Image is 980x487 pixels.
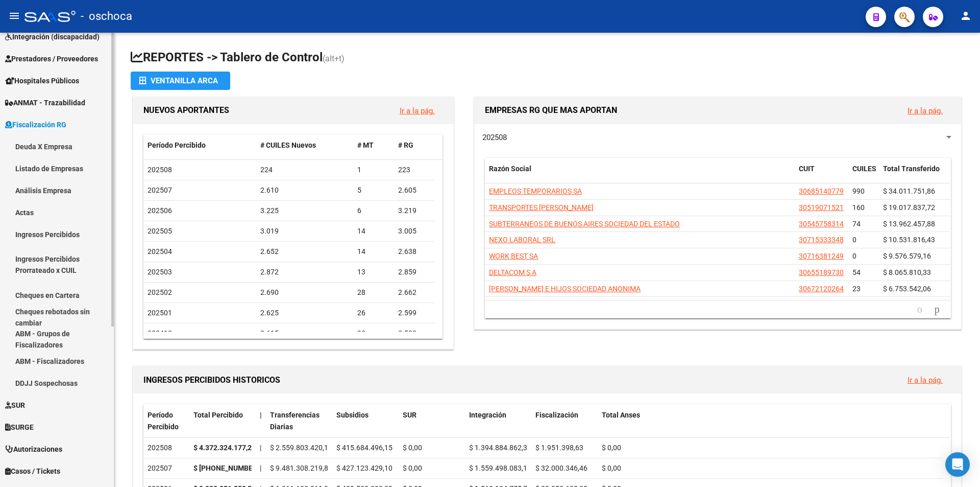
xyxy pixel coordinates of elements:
[260,184,350,196] div: 2.610
[394,134,435,156] datatable-header-cell: # RG
[357,246,390,258] div: 14
[143,404,189,438] datatable-header-cell: Período Percibido
[883,165,940,173] span: Total Transferido
[332,404,399,438] datatable-header-cell: Subsidios
[879,158,950,192] datatable-header-cell: Total Transferido
[930,304,944,315] a: go to next page
[260,307,350,319] div: 2.625
[148,309,172,317] span: 202501
[148,411,179,431] span: Período Percibido
[357,287,390,298] div: 28
[256,404,266,438] datatable-header-cell: |
[469,464,531,472] span: $ 1.559.498.083,12
[5,75,79,86] span: Hospitales Públicos
[799,268,844,276] span: 30655189730
[266,404,332,438] datatable-header-cell: Transferencias Diarias
[489,187,582,195] span: EMPLEOS TEMPORARIOS SA
[148,247,172,256] span: 202504
[883,220,935,228] span: $ 13.962.457,88
[799,220,844,228] span: 30545758314
[799,252,844,260] span: 30716381249
[148,206,172,215] span: 202506
[270,444,332,452] span: $ 2.559.803.420,15
[403,464,422,472] span: $ 0,00
[5,53,98,64] span: Prestadores / Proveedores
[913,304,927,315] a: go to previous page
[143,105,229,115] span: NUEVOS APORTANTES
[148,227,172,235] span: 202505
[489,203,594,212] span: TRANSPORTES [PERSON_NAME]
[535,444,583,452] span: $ 1.951.398,63
[908,106,943,115] a: Ir a la pág.
[469,411,506,419] span: Integración
[193,444,256,452] strong: $ 4.372.324.177,26
[148,288,172,296] span: 202502
[131,72,230,90] button: Ventanilla ARCA
[852,203,865,212] span: 160
[799,236,844,244] span: 30715333348
[960,10,972,22] mat-icon: person
[598,404,943,438] datatable-header-cell: Total Anses
[485,105,617,115] span: EMPRESAS RG QUE MAS APORTAN
[852,220,861,228] span: 74
[602,464,621,472] span: $ 0,00
[148,141,206,149] span: Período Percibido
[193,411,243,419] span: Total Percibido
[482,133,507,142] span: 202508
[398,307,431,319] div: 2.599
[883,187,935,195] span: $ 34.011.751,86
[357,307,390,319] div: 26
[398,266,431,278] div: 2.859
[148,462,185,474] div: 202507
[260,287,350,298] div: 2.690
[489,165,531,173] span: Razón Social
[148,268,172,276] span: 202503
[193,464,269,472] strong: $ [PHONE_NUMBER],51
[535,464,587,472] span: $ 32.000.346,46
[489,285,641,293] span: [PERSON_NAME] E HIJOS SOCIEDAD ANONIMA
[353,134,394,156] datatable-header-cell: # MT
[270,411,320,431] span: Transferencias Diarias
[260,411,262,419] span: |
[391,101,443,120] button: Ir a la pág.
[799,285,844,293] span: 30672120264
[795,158,848,192] datatable-header-cell: CUIT
[883,268,931,276] span: $ 8.065.810,33
[852,236,856,244] span: 0
[5,444,62,455] span: Autorizaciones
[260,464,261,472] span: |
[336,444,393,452] span: $ 415.684.496,15
[799,187,844,195] span: 30685140779
[535,411,578,419] span: Fiscalización
[465,404,531,438] datatable-header-cell: Integración
[945,452,970,477] div: Open Intercom Messenger
[602,444,621,452] span: $ 0,00
[398,164,431,176] div: 223
[852,187,865,195] span: 990
[848,158,879,192] datatable-header-cell: CUILES
[260,328,350,339] div: 2.615
[260,444,261,452] span: |
[899,101,951,120] button: Ir a la pág.
[357,266,390,278] div: 13
[5,119,66,130] span: Fiscalización RG
[489,252,538,260] span: WORK BEST SA
[489,220,680,228] span: SUBTERRANEOS DE BUENOS AIRES SOCIEDAD DEL ESTADO
[398,287,431,298] div: 2.662
[148,329,172,337] span: 202412
[357,205,390,217] div: 6
[5,97,85,108] span: ANMAT - Trazabilidad
[883,252,931,260] span: $ 9.576.579,16
[5,422,34,433] span: SURGE
[5,31,100,42] span: Integración (discapacidad)
[260,141,316,149] span: # CUILES Nuevos
[260,205,350,217] div: 3.225
[8,10,20,22] mat-icon: menu
[908,376,943,385] a: Ir a la pág.
[81,5,132,28] span: - oschoca
[260,246,350,258] div: 2.652
[336,411,369,419] span: Subsidios
[260,266,350,278] div: 2.872
[148,186,172,194] span: 202507
[357,328,390,339] div: 93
